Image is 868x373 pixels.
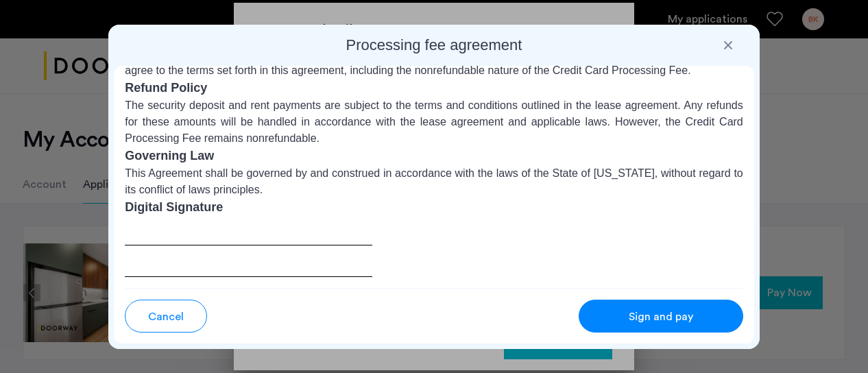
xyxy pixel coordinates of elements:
button: button [125,300,207,333]
h3: Governing Law [125,147,743,165]
span: Sign and pay [629,309,693,325]
h3: Refund Policy [125,79,743,97]
p: This Agreement shall be governed by and construed in accordance with the laws of the State of [US... [125,165,743,198]
button: button [579,300,743,333]
span: Cancel [148,309,184,325]
h2: Processing fee agreement [114,36,754,55]
p: The security deposit and rent payments are subject to the terms and conditions outlined in the le... [125,97,743,147]
h3: Digital Signature [125,198,743,217]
